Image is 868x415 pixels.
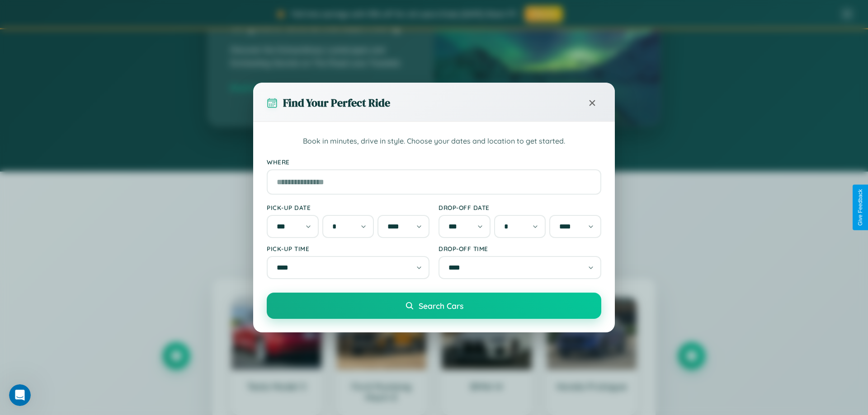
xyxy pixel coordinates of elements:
[419,301,463,311] span: Search Cars
[439,245,601,252] label: Drop-off Time
[267,204,429,211] label: Pick-up Date
[283,95,390,110] h3: Find Your Perfect Ride
[439,204,601,211] label: Drop-off Date
[267,158,601,166] label: Where
[267,245,429,252] label: Pick-up Time
[267,293,601,319] button: Search Cars
[267,135,601,147] p: Book in minutes, drive in style. Choose your dates and location to get started.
